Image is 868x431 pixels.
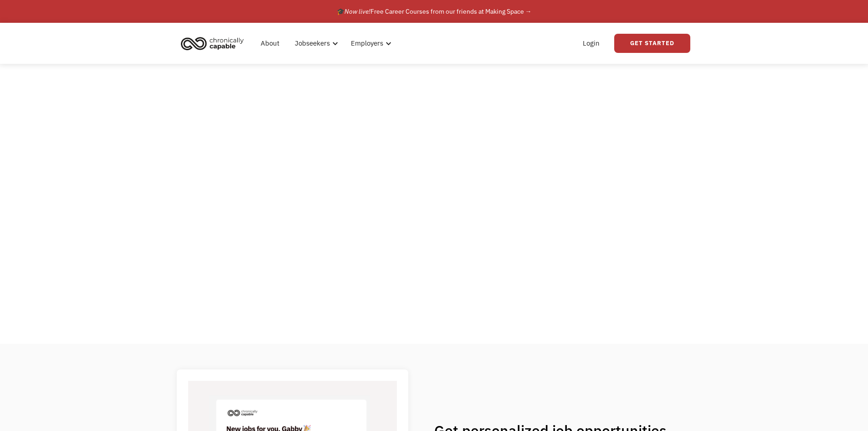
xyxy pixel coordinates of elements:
a: About [255,29,285,58]
a: Login [577,29,605,58]
em: Now live! [344,7,370,16]
img: Chronically Capable logo [178,33,247,53]
a: Get Started [614,34,690,53]
div: 🎓 Free Career Courses from our friends at Making Space → [337,6,532,17]
div: Employers [345,29,394,58]
div: Employers [351,38,383,49]
div: Jobseekers [295,38,330,49]
a: home [178,33,251,53]
div: Jobseekers [289,29,341,58]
